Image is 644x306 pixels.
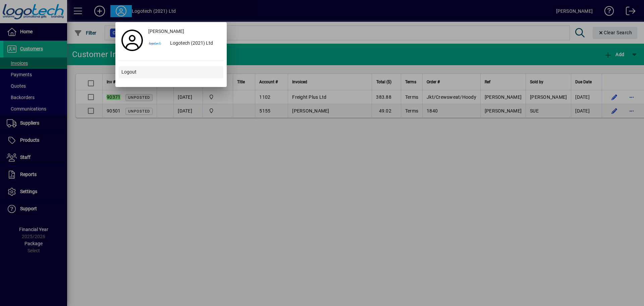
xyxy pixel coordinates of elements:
[148,28,184,35] span: [PERSON_NAME]
[165,38,223,50] div: Logotech (2021) Ltd
[146,26,223,38] a: [PERSON_NAME]
[121,69,137,76] span: Logout
[119,66,223,78] button: Logout
[146,38,223,50] button: Logotech (2021) Ltd
[119,34,146,46] a: Profile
